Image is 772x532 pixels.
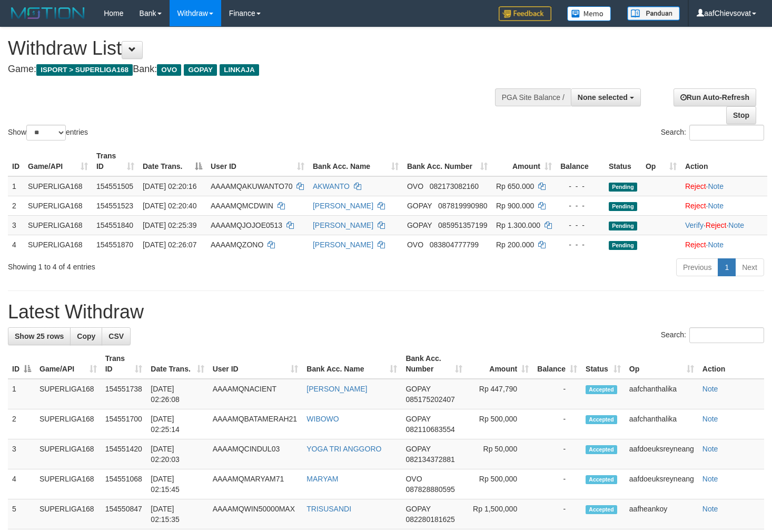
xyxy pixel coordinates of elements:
span: GOPAY [407,221,432,229]
a: WIBOWO [306,415,339,423]
span: Copy [77,332,95,340]
th: Date Trans.: activate to sort column ascending [146,349,208,379]
span: Pending [609,183,637,192]
th: Amount: activate to sort column ascending [492,146,556,176]
td: [DATE] 02:15:35 [146,499,208,529]
td: SUPERLIGA168 [24,215,92,235]
div: - - - [560,181,600,192]
a: [PERSON_NAME] [313,221,373,229]
th: Date Trans.: activate to sort column descending [138,146,206,176]
span: GOPAY [405,415,430,423]
img: MOTION_logo.png [8,5,88,21]
td: aafheankoy [625,499,698,529]
td: 4 [8,469,35,499]
a: Reject [685,202,706,210]
td: 2 [8,409,35,439]
th: Amount: activate to sort column ascending [467,349,533,379]
a: Note [702,415,718,423]
td: SUPERLIGA168 [24,196,92,215]
a: Stop [726,106,756,124]
td: aafdoeuksreyneang [625,439,698,469]
a: MARYAM [306,475,338,483]
td: - [533,499,581,529]
a: Reject [685,240,706,249]
th: Bank Acc. Number: activate to sort column ascending [403,146,492,176]
h1: Withdraw List [8,38,504,59]
span: AAAAMQAKUWANTO70 [211,182,293,190]
th: Action [681,146,767,176]
a: Copy [70,327,102,345]
td: 154550847 [101,499,147,529]
span: Copy 082280181625 to clipboard [405,515,454,524]
span: 154551505 [96,182,133,190]
img: Button%20Memo.svg [567,6,611,21]
td: 154551068 [101,469,147,499]
button: None selected [571,88,641,106]
span: OVO [405,475,422,483]
td: 154551420 [101,439,147,469]
span: [DATE] 02:26:07 [143,240,196,249]
a: Reject [685,182,706,190]
a: Previous [676,258,718,276]
div: - - - [560,200,600,211]
td: 4 [8,235,24,254]
span: 154551870 [96,240,133,249]
a: Note [702,385,718,393]
a: Run Auto-Refresh [674,88,756,106]
td: aafchanthalika [625,379,698,409]
td: SUPERLIGA168 [35,379,101,409]
span: OVO [407,240,423,249]
span: Accepted [586,415,617,424]
label: Search: [661,125,764,140]
span: GOPAY [407,202,432,210]
td: AAAAMQBATAMERAH21 [209,409,303,439]
input: Search: [689,125,764,140]
span: Copy 085951357199 to clipboard [438,221,487,229]
td: · [681,196,767,215]
td: SUPERLIGA168 [35,409,101,439]
th: Game/API: activate to sort column ascending [24,146,92,176]
td: 154551738 [101,379,147,409]
th: Trans ID: activate to sort column ascending [101,349,147,379]
td: SUPERLIGA168 [35,439,101,469]
td: - [533,439,581,469]
td: SUPERLIGA168 [24,235,92,254]
td: - [533,409,581,439]
span: AAAAMQZONO [211,240,263,249]
span: Show 25 rows [15,332,64,340]
td: · [681,176,767,196]
td: 154551700 [101,409,147,439]
a: Note [702,505,718,513]
div: PGA Site Balance / [495,88,571,106]
span: 154551523 [96,202,133,210]
td: Rp 447,790 [467,379,533,409]
td: Rp 500,000 [467,469,533,499]
a: YOGA TRI ANGGORO [306,445,381,453]
td: · [681,235,767,254]
a: 1 [718,258,736,276]
span: [DATE] 02:20:40 [143,202,196,210]
span: Pending [609,202,637,211]
td: 5 [8,499,35,529]
td: - [533,469,581,499]
div: - - - [560,239,600,250]
a: Verify [685,221,704,229]
td: Rp 50,000 [467,439,533,469]
span: [DATE] 02:25:39 [143,221,196,229]
label: Search: [661,327,764,343]
th: Game/API: activate to sort column ascending [35,349,101,379]
span: [DATE] 02:20:16 [143,182,196,190]
span: Rp 650.000 [496,182,534,190]
td: [DATE] 02:26:08 [146,379,208,409]
td: [DATE] 02:15:45 [146,469,208,499]
td: 2 [8,196,24,215]
td: AAAAMQCINDUL03 [209,439,303,469]
span: Copy 087828880595 to clipboard [405,485,454,494]
th: ID [8,146,24,176]
td: - [533,379,581,409]
a: Note [708,202,724,210]
a: Note [702,475,718,483]
td: SUPERLIGA168 [24,176,92,196]
a: Show 25 rows [8,327,71,345]
label: Show entries [8,125,88,140]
